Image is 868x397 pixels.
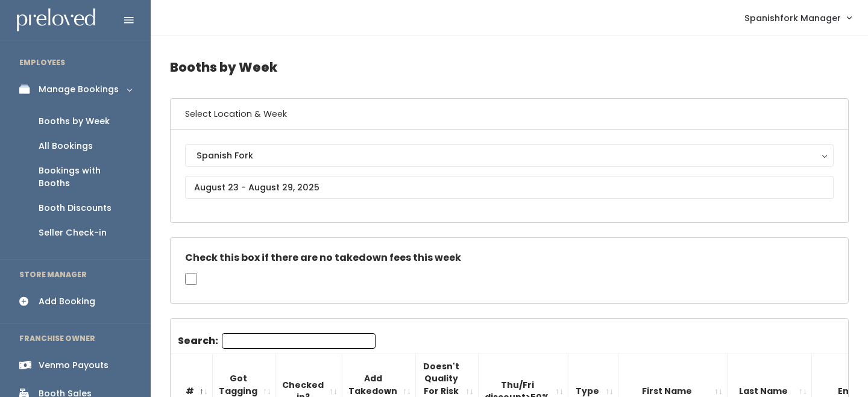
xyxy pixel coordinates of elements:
[39,164,131,190] div: Bookings with Booths
[39,227,107,239] div: Seller Check-in
[185,144,834,167] button: Spanish Fork
[17,8,95,32] img: preloved logo
[222,333,376,349] input: Search:
[185,176,834,199] input: August 23 - August 29, 2025
[744,11,841,25] span: Spanishfork Manager
[171,99,848,130] h6: Select Location & Week
[39,202,112,214] div: Booth Discounts
[170,51,849,84] h4: Booths by Week
[178,333,376,349] label: Search:
[39,115,110,128] div: Booths by Week
[39,140,93,152] div: All Bookings
[732,5,863,31] a: Spanishfork Manager
[39,359,108,372] div: Venmo Payouts
[185,252,834,263] h5: Check this box if there are no takedown fees this week
[197,149,822,162] div: Spanish Fork
[39,295,95,308] div: Add Booking
[39,83,119,96] div: Manage Bookings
